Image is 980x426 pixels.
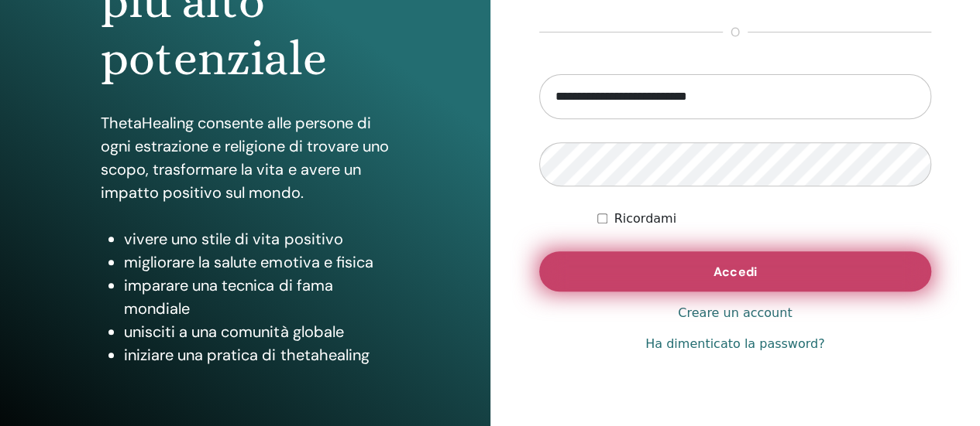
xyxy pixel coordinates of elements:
[124,250,389,274] li: migliorare la salute emotiva e fisica
[539,251,932,291] button: Accedi
[614,210,676,228] label: Ricordami
[597,210,931,228] div: Keep me authenticated indefinitely or until I manually logout
[678,304,792,322] a: Creare un account
[101,111,389,204] p: ThetaHealing consente alle persone di ogni estrazione e religione di trovare uno scopo, trasforma...
[723,23,748,42] span: o
[124,227,389,250] li: vivere uno stile di vita positivo
[124,343,389,366] li: iniziare una pratica di thetahealing
[645,335,824,353] a: Ha dimenticato la password?
[124,274,389,320] li: imparare una tecnica di fama mondiale
[714,264,756,280] span: Accedi
[124,320,389,343] li: unisciti a una comunità globale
